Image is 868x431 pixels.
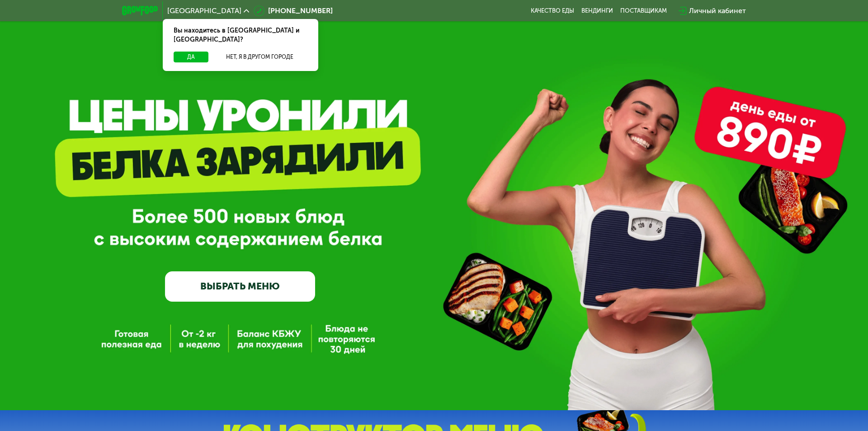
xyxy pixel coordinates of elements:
span: [GEOGRAPHIC_DATA] [167,7,241,14]
div: поставщикам [620,7,667,14]
a: Качество еды [531,7,574,14]
a: [PHONE_NUMBER] [254,5,333,16]
button: Нет, я в другом городе [212,52,307,62]
a: Вендинги [581,7,613,14]
a: ВЫБРАТЬ МЕНЮ [165,271,315,302]
button: Да [174,52,208,62]
div: Вы находитесь в [GEOGRAPHIC_DATA] и [GEOGRAPHIC_DATA]? [163,19,318,52]
div: Личный кабинет [689,5,746,16]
